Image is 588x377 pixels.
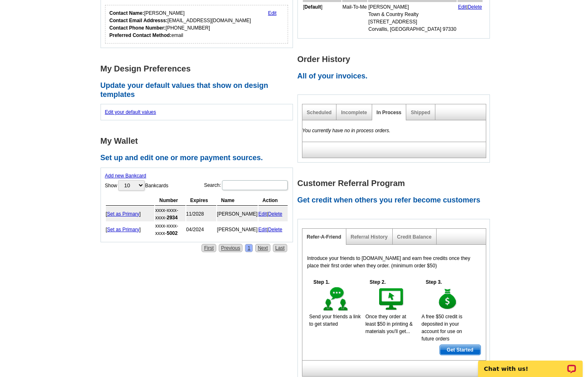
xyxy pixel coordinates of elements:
label: Search: [204,179,288,191]
b: Default [304,4,321,10]
a: Scheduled [307,110,332,115]
th: Expires [186,195,216,206]
h5: Step 2. [365,278,390,286]
td: Mail-To-Me [342,3,367,33]
span: Send your friends a link to get started [309,314,361,327]
strong: Contact Name: [110,10,144,16]
strong: Preferred Contact Method: [110,32,172,38]
h2: Get credit when others you refer become customers [297,196,494,205]
td: xxxx-xxxx-xxxx- [155,207,185,221]
h1: Customer Referral Program [297,179,494,188]
a: Edit your default values [105,109,156,115]
div: [PERSON_NAME] [EMAIL_ADDRESS][DOMAIN_NAME] [PHONE_NUMBER] email [110,9,251,39]
a: Edit [458,4,467,10]
th: Action [259,195,288,206]
p: Introduce your friends to [DOMAIN_NAME] and earn free credits once they place their first order w... [307,255,481,269]
a: Edit [259,211,267,217]
strong: Contact Email Addresss: [110,18,168,23]
td: [ ] [106,207,155,221]
td: [ ] [303,3,341,33]
select: ShowBankcards [118,180,144,191]
h2: Update your default values that show on design templates [101,81,297,99]
img: step-2.gif [378,286,406,313]
h2: Set up and edit one or more payment sources. [101,154,297,163]
span: Get Started [440,345,480,355]
a: Shipped [411,110,430,115]
a: Edit [259,227,267,232]
a: Edit [268,10,277,16]
iframe: LiveChat chat widget [473,351,588,377]
th: Name [217,195,258,206]
a: First [201,244,216,252]
a: 1 [245,244,253,252]
h5: Step 1. [309,278,334,286]
img: step-1.gif [322,286,350,313]
h1: My Design Preferences [101,64,297,73]
a: Previous [219,244,243,252]
a: Set as Primary [107,211,140,217]
td: | [259,207,288,221]
em: You currently have no in process orders. [302,128,391,133]
span: Once they order at least $50 in printing & materials you'll get... [365,314,412,334]
a: Delete [468,4,482,10]
td: | [458,3,483,33]
a: In Process [377,110,402,115]
a: Get Started [439,345,481,355]
td: 11/2028 [186,207,216,221]
a: Incomplete [341,110,367,115]
td: [ ] [106,222,155,237]
td: xxxx-xxxx-xxxx- [155,222,185,237]
a: Add new Bankcard [105,173,146,179]
a: Delete [268,227,282,232]
label: Show Bankcards [105,179,169,191]
div: Who should we contact regarding order issues? [105,5,288,44]
strong: 2934 [167,215,178,221]
img: step-3.gif [434,286,462,313]
a: Credit Balance [397,234,432,240]
td: [PERSON_NAME] [217,222,258,237]
td: | [259,222,288,237]
h1: Order History [297,55,494,64]
strong: Contact Phone Number: [110,25,166,31]
td: 04/2024 [186,222,216,237]
a: Refer-A-Friend [307,234,341,240]
strong: 5002 [167,230,178,236]
a: Last [273,244,287,252]
td: [PERSON_NAME] [217,207,258,221]
a: Referral History [351,234,388,240]
a: Delete [268,211,282,217]
h2: All of your invoices. [297,72,494,81]
th: Number [155,195,185,206]
span: A free $50 credit is deposited in your account for use on future orders [421,314,462,342]
a: Next [255,244,270,252]
input: Search: [222,180,288,190]
h1: My Wallet [101,137,297,145]
td: [PERSON_NAME] Town & Country Realty [STREET_ADDRESS] Corvallis, [GEOGRAPHIC_DATA] 97330 [368,3,457,33]
a: Set as Primary [107,227,140,232]
h5: Step 3. [421,278,446,286]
